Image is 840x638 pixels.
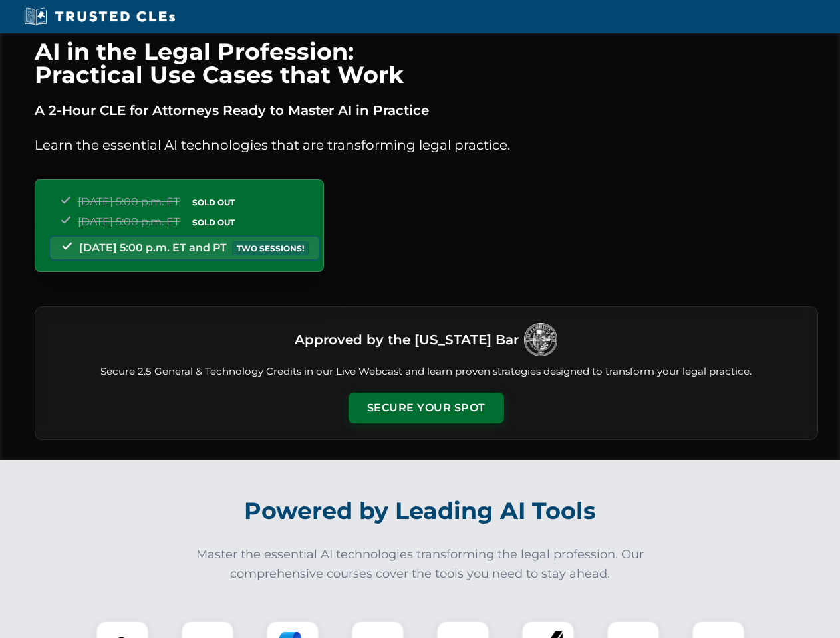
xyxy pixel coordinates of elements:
span: [DATE] 5:00 p.m. ET [78,195,180,208]
img: Logo [524,323,557,356]
span: SOLD OUT [188,215,239,229]
span: SOLD OUT [188,195,239,209]
p: Secure 2.5 General & Technology Credits in our Live Webcast and learn proven strategies designed ... [51,364,801,379]
span: [DATE] 5:00 p.m. ET [78,215,180,228]
button: Secure Your Spot [349,393,504,423]
h3: Approved by the [US_STATE] Bar [295,328,519,352]
img: Trusted CLEs [20,7,179,27]
h1: AI in the Legal Profession: Practical Use Cases that Work [35,40,818,86]
p: Master the essential AI technologies transforming the legal profession. Our comprehensive courses... [188,545,653,584]
p: Learn the essential AI technologies that are transforming legal practice. [35,134,818,156]
p: A 2-Hour CLE for Attorneys Ready to Master AI in Practice [35,100,818,121]
h2: Powered by Leading AI Tools [52,488,789,534]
